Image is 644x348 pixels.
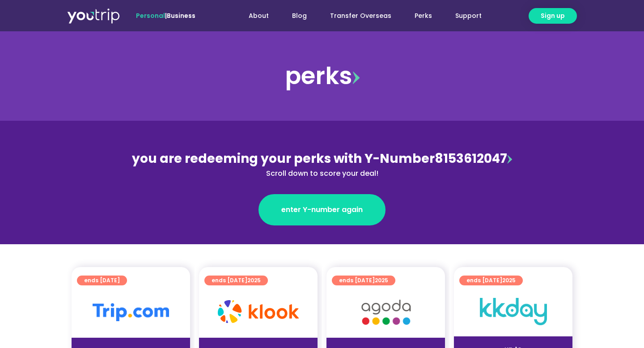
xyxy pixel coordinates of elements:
[339,276,388,285] span: ends [DATE]
[466,276,516,285] span: ends [DATE]
[502,276,516,284] span: 2025
[375,276,388,284] span: 2025
[258,194,386,225] a: enter Y-number again
[332,276,395,285] a: ends [DATE]2025
[281,204,363,215] span: enter Y-number again
[128,149,516,179] div: 8153612047
[77,276,127,285] a: ends [DATE]
[136,11,165,20] span: Personal
[280,8,318,24] a: Blog
[459,276,523,285] a: ends [DATE]2025
[444,8,493,24] a: Support
[212,276,261,285] span: ends [DATE]
[204,276,268,285] a: ends [DATE]2025
[132,150,435,167] span: you are redeeming your perks with Y-Number
[403,8,444,24] a: Perks
[541,11,565,21] span: Sign up
[247,276,261,284] span: 2025
[167,11,195,20] a: Business
[237,8,280,24] a: About
[136,11,195,20] span: |
[128,168,516,179] div: Scroll down to score your deal!
[318,8,403,24] a: Transfer Overseas
[84,276,120,285] span: ends [DATE]
[529,8,577,24] a: Sign up
[220,8,493,24] nav: Menu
